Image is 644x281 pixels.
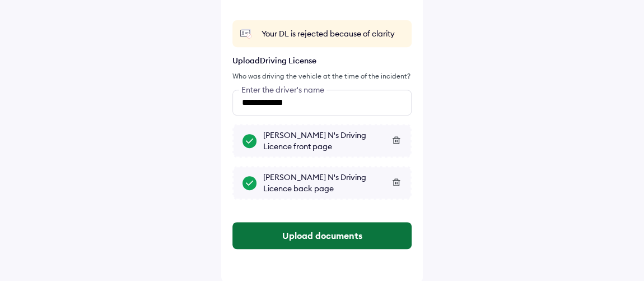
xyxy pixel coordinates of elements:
p: Upload Driving License [232,56,412,66]
button: Upload documents [232,222,412,249]
div: [PERSON_NAME] N's Driving Licence back page [263,172,402,194]
div: [PERSON_NAME] N's Driving Licence front page [263,130,402,152]
div: Who was driving the vehicle at the time of the incident? [232,71,412,81]
div: Your DL is rejected because of clarity [262,28,405,39]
